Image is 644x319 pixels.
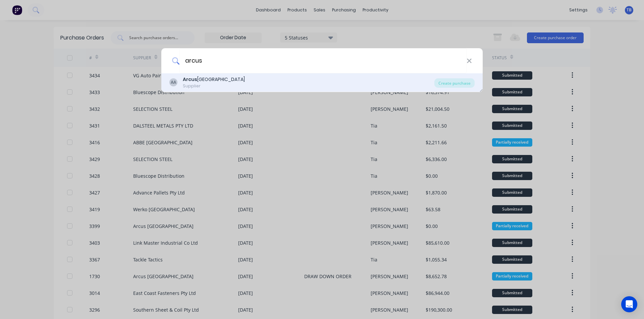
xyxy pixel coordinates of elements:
div: [GEOGRAPHIC_DATA] [183,76,245,83]
div: Supplier [183,83,245,89]
div: AA [169,78,177,86]
div: Open Intercom Messenger [621,296,637,312]
input: Enter a supplier name to create a new order... [179,48,467,73]
div: Create purchase [434,78,475,88]
b: Arcus [183,76,197,83]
